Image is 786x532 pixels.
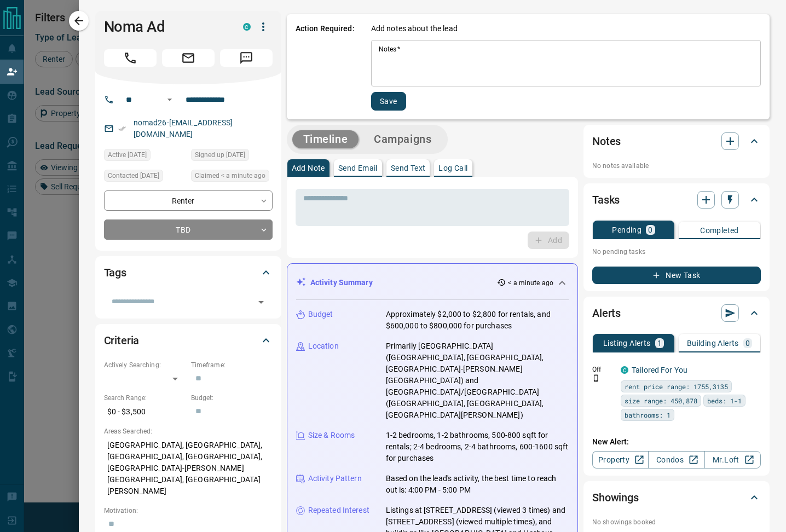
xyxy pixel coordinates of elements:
[386,340,569,421] p: Primarily [GEOGRAPHIC_DATA] ([GEOGRAPHIC_DATA], [GEOGRAPHIC_DATA], [GEOGRAPHIC_DATA]-[PERSON_NAME...
[108,170,159,181] span: Contacted [DATE]
[603,339,651,347] p: Listing Alerts
[104,360,186,370] p: Actively Searching:
[220,49,273,67] span: Message
[612,226,641,234] p: Pending
[104,49,157,67] span: Call
[371,92,406,111] button: Save
[104,403,186,421] p: $0 - $3,500
[704,451,761,469] a: Mr.Loft
[104,327,273,354] div: Criteria
[296,273,569,293] div: Activity Summary< a minute ago
[308,430,355,441] p: Size & Rooms
[104,190,273,211] div: Renter
[592,300,761,326] div: Alerts
[438,164,467,172] p: Log Call
[508,278,553,288] p: < a minute ago
[371,23,458,34] p: Add notes about the lead
[592,304,621,322] h2: Alerts
[386,430,569,464] p: 1-2 bedrooms, 1-2 bathrooms, 500-800 sqft for rentals; 2-4 bedrooms, 2-4 bathrooms, 600-1600 sqft...
[592,267,761,284] button: New Task
[163,93,176,106] button: Open
[191,360,273,370] p: Timeframe:
[707,395,742,406] span: beds: 1-1
[104,264,126,281] h2: Tags
[292,164,325,172] p: Add Note
[386,473,569,496] p: Based on the lead's activity, the best time to reach out is: 4:00 PM - 5:00 PM
[592,191,620,209] h2: Tasks
[308,309,333,320] p: Budget
[386,309,569,332] p: Approximately $2,000 to $2,800 for rentals, and $600,000 to $800,000 for purchases
[592,436,761,448] p: New Alert:
[687,339,739,347] p: Building Alerts
[308,340,339,352] p: Location
[104,259,273,286] div: Tags
[625,409,671,420] span: bathrooms: 1
[104,18,227,36] h1: Noma Ad
[621,366,628,374] div: condos.ca
[253,294,269,310] button: Open
[104,426,273,436] p: Areas Searched:
[104,506,273,516] p: Motivation:
[648,451,704,469] a: Condos
[191,170,273,185] div: Tue Sep 16 2025
[338,164,378,172] p: Send Email
[592,187,761,213] div: Tasks
[162,49,215,67] span: Email
[700,227,739,234] p: Completed
[104,149,186,164] div: Mon Sep 15 2025
[363,130,442,148] button: Campaigns
[195,149,245,160] span: Signed up [DATE]
[308,473,362,484] p: Activity Pattern
[104,436,273,500] p: [GEOGRAPHIC_DATA], [GEOGRAPHIC_DATA], [GEOGRAPHIC_DATA], [GEOGRAPHIC_DATA], [GEOGRAPHIC_DATA]-[PE...
[592,132,621,150] h2: Notes
[191,149,273,164] div: Fri Oct 16 2020
[592,484,761,511] div: Showings
[296,23,355,111] p: Action Required:
[592,365,614,374] p: Off
[310,277,373,288] p: Activity Summary
[104,170,186,185] div: Sun Nov 08 2020
[391,164,426,172] p: Send Text
[592,489,639,506] h2: Showings
[592,161,761,171] p: No notes available
[592,517,761,527] p: No showings booked
[648,226,652,234] p: 0
[292,130,359,148] button: Timeline
[104,219,273,240] div: TBD
[195,170,265,181] span: Claimed < a minute ago
[308,505,369,516] p: Repeated Interest
[134,118,233,138] a: nomad26-[EMAIL_ADDRESS][DOMAIN_NAME]
[104,393,186,403] p: Search Range:
[657,339,662,347] p: 1
[243,23,251,31] div: condos.ca
[592,128,761,154] div: Notes
[118,125,126,132] svg: Email Verified
[592,244,761,260] p: No pending tasks
[191,393,273,403] p: Budget:
[632,366,687,374] a: Tailored For You
[108,149,147,160] span: Active [DATE]
[104,332,140,349] h2: Criteria
[592,451,649,469] a: Property
[592,374,600,382] svg: Push Notification Only
[625,381,728,392] span: rent price range: 1755,3135
[625,395,697,406] span: size range: 450,878
[745,339,750,347] p: 0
